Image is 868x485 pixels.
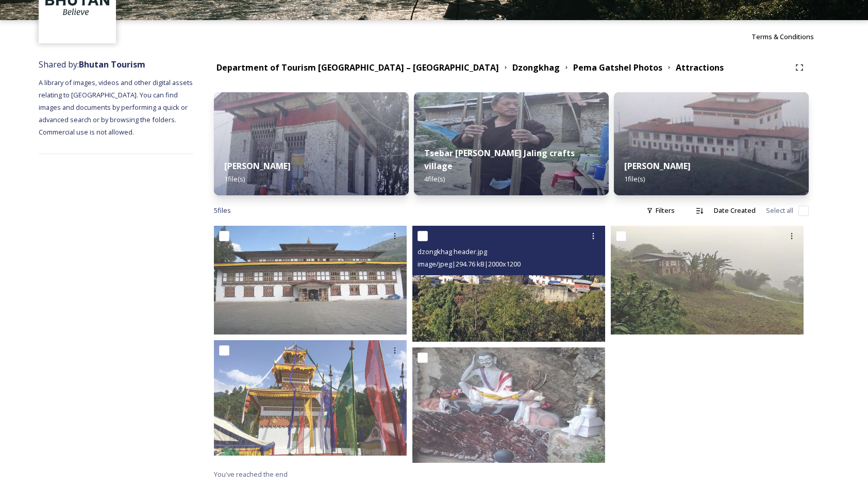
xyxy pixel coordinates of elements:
[214,92,409,195] img: Kheri%2520Goenpa.jpg
[414,92,609,195] img: Untitled-5%283%29.jpg
[214,340,407,456] img: Festival Header.jpg
[214,226,407,335] img: dzongkhag teaser.jpg
[214,206,231,215] span: 5 file s
[224,174,245,183] span: 1 file(s)
[424,174,445,183] span: 4 file(s)
[573,62,662,73] strong: Pema Gatshel Photos
[766,206,793,215] span: Select all
[214,470,288,479] span: You've reached the end
[412,347,605,463] img: attractions header.jpg
[224,160,291,172] strong: [PERSON_NAME]
[614,92,809,195] img: Yongla%2520Goenpa.jpg
[709,200,761,221] div: Date Created
[624,174,645,183] span: 1 file(s)
[624,160,691,172] strong: [PERSON_NAME]
[39,59,145,70] span: Shared by:
[752,30,829,43] a: Terms & Conditions
[216,62,499,73] strong: Department of Tourism [GEOGRAPHIC_DATA] – [GEOGRAPHIC_DATA]
[79,59,145,70] strong: Bhutan Tourism
[418,259,521,269] span: image/jpeg | 294.76 kB | 2000 x 1200
[641,200,680,221] div: Filters
[424,147,575,172] strong: Tsebar [PERSON_NAME] Jaling crafts village
[752,32,814,41] span: Terms & Conditions
[412,226,605,341] img: dzongkhag header.jpg
[512,62,560,73] strong: Dzongkhag
[676,62,724,73] strong: Attractions
[418,247,487,256] span: dzongkhag header.jpg
[611,226,804,335] img: dzongkhag attractions teaser.jpg
[39,78,194,137] span: A library of images, videos and other digital assets relating to [GEOGRAPHIC_DATA]. You can find ...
